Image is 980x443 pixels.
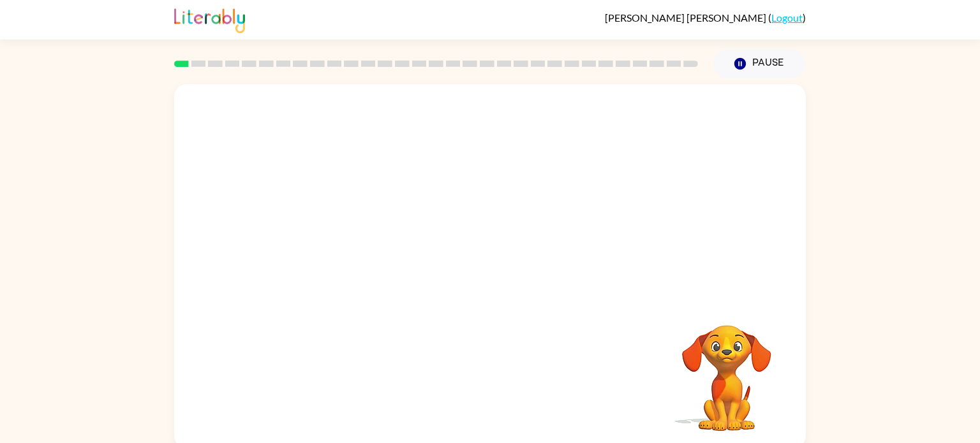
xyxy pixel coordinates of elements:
[771,11,803,24] a: Logout
[663,305,791,433] video: Your browser must support playing .mp4 files to use Literably. Please try using another browser.
[174,5,245,33] img: Literably
[605,11,768,24] span: [PERSON_NAME] [PERSON_NAME]
[713,49,806,78] button: Pause
[605,11,806,24] div: ( )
